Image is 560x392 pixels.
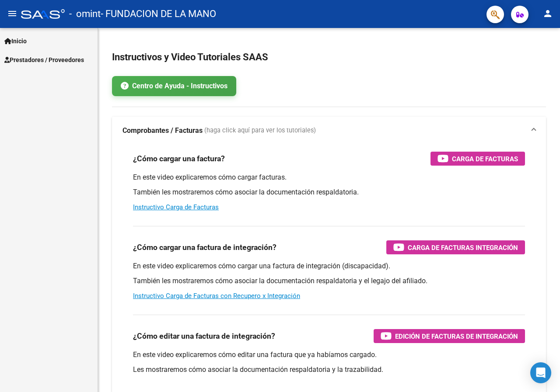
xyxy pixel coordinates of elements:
[204,126,316,135] span: (haga click aquí para ver los tutoriales)
[112,117,546,145] mat-expansion-panel-header: Comprobantes / Facturas (haga click aquí para ver los tutoriales)
[133,292,300,300] a: Instructivo Carga de Facturas con Recupero x Integración
[133,330,275,342] h3: ¿Cómo editar una factura de integración?
[430,152,525,166] button: Carga de Facturas
[4,36,27,46] span: Inicio
[452,153,518,164] span: Carga de Facturas
[4,55,84,65] span: Prestadores / Proveedores
[112,49,546,66] h2: Instructivos y Video Tutoriales SAAS
[395,331,518,342] span: Edición de Facturas de integración
[122,126,203,135] strong: Comprobantes / Facturas
[408,242,518,253] span: Carga de Facturas Integración
[133,203,219,211] a: Instructivo Carga de Facturas
[7,8,17,19] mat-icon: menu
[101,4,216,24] span: - FUNDACION DE LA MANO
[133,241,276,253] h3: ¿Cómo cargar una factura de integración?
[112,76,236,96] a: Centro de Ayuda - Instructivos
[133,153,225,165] h3: ¿Cómo cargar una factura?
[133,276,525,286] p: También les mostraremos cómo asociar la documentación respaldatoria y el legajo del afiliado.
[530,362,551,383] div: Open Intercom Messenger
[542,8,553,19] mat-icon: person
[133,261,525,271] p: En este video explicaremos cómo cargar una factura de integración (discapacidad).
[374,329,525,343] button: Edición de Facturas de integración
[69,4,101,24] span: - omint
[386,240,525,254] button: Carga de Facturas Integración
[133,187,525,197] p: También les mostraremos cómo asociar la documentación respaldatoria.
[133,350,525,360] p: En este video explicaremos cómo editar una factura que ya habíamos cargado.
[133,173,525,182] p: En este video explicaremos cómo cargar facturas.
[133,365,525,375] p: Les mostraremos cómo asociar la documentación respaldatoria y la trazabilidad.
